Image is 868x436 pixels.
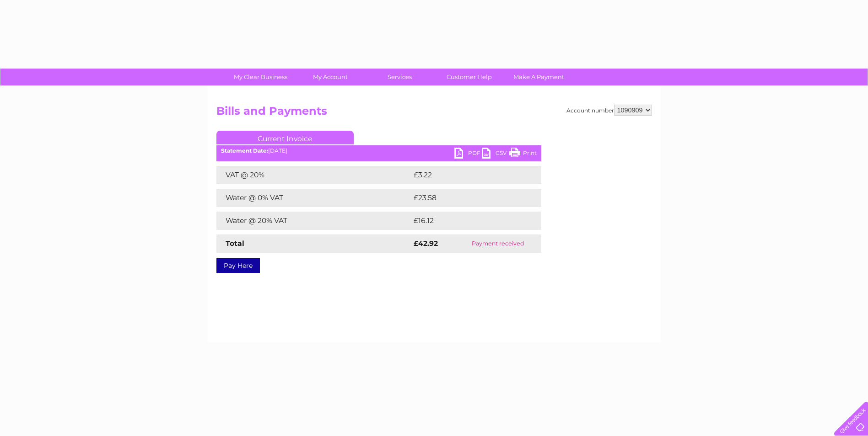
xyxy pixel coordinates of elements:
[221,147,268,154] b: Statement Date:
[223,69,298,85] a: My Clear Business
[411,189,523,207] td: £23.58
[216,148,541,154] div: [DATE]
[216,189,411,207] td: Water @ 0% VAT
[431,69,507,85] a: Customer Help
[216,166,411,184] td: VAT @ 20%
[455,234,541,253] td: Payment received
[482,148,509,161] a: CSV
[566,105,652,116] div: Account number
[454,148,482,161] a: PDF
[414,239,438,248] strong: £42.92
[509,148,537,161] a: Print
[216,212,411,230] td: Water @ 20% VAT
[501,69,577,85] a: Make A Payment
[292,69,368,85] a: My Account
[226,239,244,248] strong: Total
[216,258,260,273] a: Pay Here
[362,69,437,85] a: Services
[411,212,521,230] td: £16.12
[216,131,354,144] a: Current Invoice
[216,105,652,122] h2: Bills and Payments
[411,166,520,184] td: £3.22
